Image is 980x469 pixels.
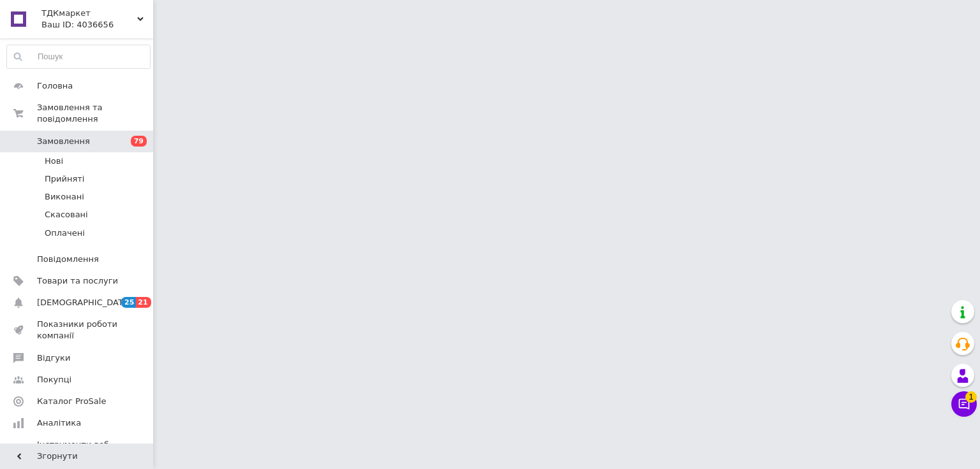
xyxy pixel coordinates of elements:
[121,297,136,308] span: 25
[951,391,977,417] button: Чат з покупцем1
[45,191,84,203] span: Виконані
[136,297,151,308] span: 21
[131,136,147,147] span: 79
[37,319,118,342] span: Показники роботи компанії
[37,396,106,407] span: Каталог ProSale
[7,45,150,68] input: Пошук
[45,209,88,220] span: Скасовані
[37,80,73,92] span: Головна
[37,417,81,429] span: Аналітика
[37,254,99,265] span: Повідомлення
[41,8,137,19] span: ТДКмаркет
[37,439,118,462] span: Інструменти веб-майстра та SEO
[965,391,977,403] span: 1
[37,102,153,125] span: Замовлення та повідомлення
[37,297,131,308] span: [DEMOGRAPHIC_DATA]
[37,275,118,287] span: Товари та послуги
[41,19,153,31] div: Ваш ID: 4036656
[45,173,84,185] span: Прийняті
[45,155,63,167] span: Нові
[45,227,85,239] span: Оплачені
[37,136,90,147] span: Замовлення
[37,374,71,386] span: Покупці
[37,352,70,364] span: Відгуки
